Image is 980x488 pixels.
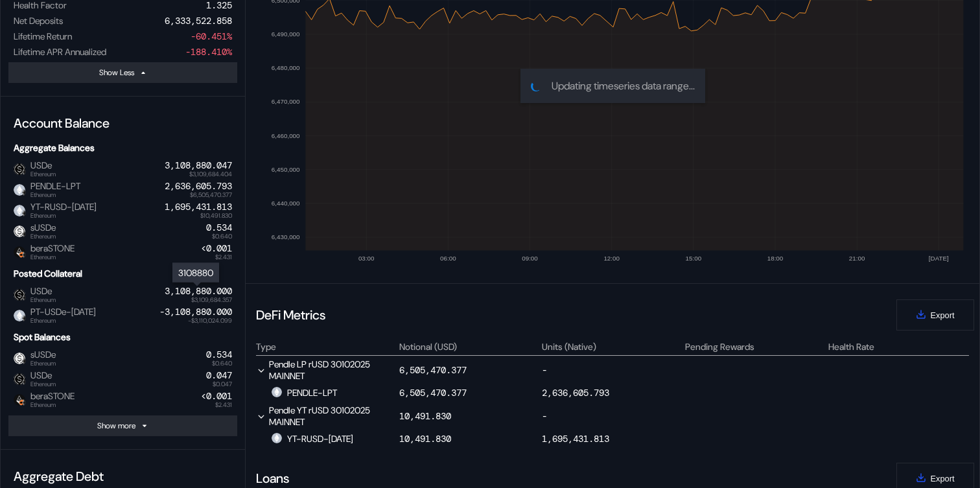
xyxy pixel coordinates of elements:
div: 3,108,880.000 [165,286,232,297]
img: svg+xml,%3c [21,399,27,406]
img: svg+xml,%3c [21,168,27,175]
div: Posted Collateral [8,262,237,285]
span: -$3,110,024.099 [188,318,232,324]
div: <0.001 [201,391,232,402]
img: svg+xml,%3c [21,231,27,237]
img: empty-token.png [14,205,25,216]
div: 3108880 [172,263,219,283]
img: empty-token.png [272,433,282,443]
text: 6,480,000 [272,64,300,71]
div: Aggregate Balances [8,137,237,159]
button: Show Less [8,62,237,83]
img: sUSDe-Symbol-Color.png [14,353,25,364]
span: sUSDe [25,222,56,239]
span: Updating timeseries data range... [552,79,695,93]
img: svg+xml,%3c [21,251,27,258]
div: DeFi Metrics [256,307,325,323]
span: Ethereum [30,297,56,303]
text: 21:00 [849,255,865,262]
span: $3,109,684.357 [191,297,232,303]
span: Ethereum [30,360,56,367]
text: 15:00 [686,255,702,262]
span: Export [931,474,955,483]
div: Show Less [99,67,134,78]
span: $0.047 [213,381,232,388]
div: 6,333,522.858 [165,15,232,27]
text: 6,470,000 [272,98,300,105]
span: beraSTONE [25,243,75,260]
span: Ethereum [30,318,96,324]
div: Spot Balances [8,326,237,348]
div: <0.001 [201,243,232,254]
div: - [542,404,682,428]
img: svg+xml,%3c [21,378,27,385]
div: Units (Native) [542,341,596,353]
text: 6,450,000 [272,166,300,173]
img: USDE.png [14,373,25,385]
button: Show more [8,415,237,436]
div: 0.534 [206,349,232,360]
span: sUSDe [25,349,56,366]
div: Net Deposits [14,15,63,27]
span: $0.640 [212,360,232,367]
text: 6,430,000 [272,233,300,240]
div: Type [256,341,276,353]
div: Account Balance [8,110,237,137]
text: 6,440,000 [272,200,300,207]
span: $2.431 [215,402,232,408]
span: Export [931,310,955,320]
span: Ethereum [30,171,56,178]
img: USDE.png [14,163,25,175]
span: PT-USDe-[DATE] [25,307,96,323]
img: svg+xml,%3c [21,358,27,364]
div: Pendle YT rUSD 30102025 MAINNET [256,404,397,428]
img: svg+xml,%3c [21,315,27,321]
img: svg+xml,%3c [21,189,27,196]
img: sUSDe-Symbol-Color.png [14,226,25,237]
img: empty-token.png [272,387,282,397]
div: 6,505,470.377 [399,364,467,376]
img: beraSTONE.png [14,394,25,406]
text: 03:00 [358,255,375,262]
span: USDe [25,370,56,387]
text: 12:00 [603,255,620,262]
span: $2.431 [215,254,232,261]
div: Pending Rewards [685,341,754,353]
div: 1,695,431.813 [165,202,232,213]
div: 0.534 [206,222,232,233]
div: Lifetime APR Annualized [14,46,106,58]
text: 06:00 [440,255,456,262]
img: beraSTONE.png [14,246,25,258]
text: 6,490,000 [272,30,300,38]
img: empty-token.png [14,310,25,321]
div: 6,505,470.377 [399,387,467,399]
div: PENDLE-LPT [272,387,337,399]
div: - [542,358,682,382]
span: Ethereum [30,381,56,388]
span: Ethereum [30,402,75,408]
div: Loans [256,470,289,487]
div: Show more [97,421,135,431]
span: USDe [25,286,56,303]
div: 10,491.830 [399,433,451,445]
div: -3,108,880.000 [159,307,232,318]
span: PENDLE-LPT [25,181,80,198]
span: $3,109,684.404 [189,171,232,178]
img: USDE.png [14,289,25,301]
span: Ethereum [30,192,80,198]
div: 1,695,431.813 [542,433,609,445]
div: Lifetime Return [14,30,72,42]
span: Ethereum [30,233,56,240]
text: 09:00 [522,255,538,262]
div: -60.451% [191,30,232,42]
span: YT-RUSD-[DATE] [25,202,97,218]
span: $6,505,470.377 [190,192,232,198]
div: Notional (USD) [399,341,457,353]
span: $0.640 [212,233,232,240]
span: $10,491.830 [200,213,232,219]
button: Export [896,299,974,331]
div: Pendle LP rUSD 30102025 MAINNET [256,358,397,382]
span: Ethereum [30,213,97,219]
text: 6,460,000 [272,132,300,139]
div: 10,491.830 [399,410,451,422]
